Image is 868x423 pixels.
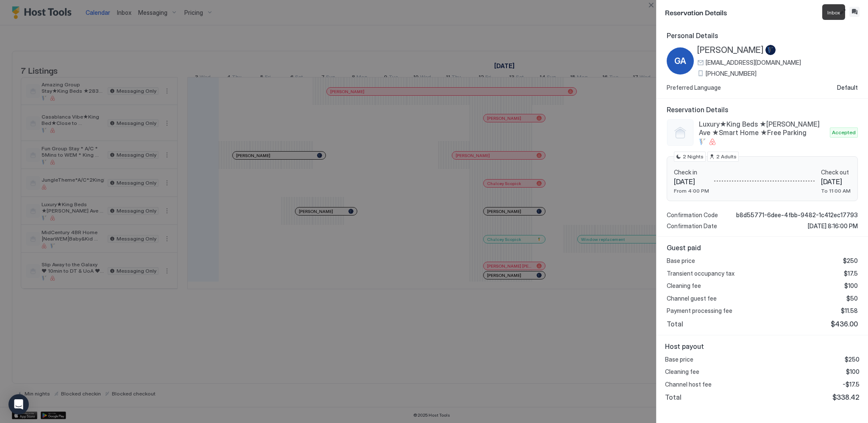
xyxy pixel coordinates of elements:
[716,153,737,160] span: 2 Adults
[843,381,860,388] span: -$17.5
[706,59,801,66] span: [EMAIL_ADDRESS][DOMAIN_NAME]
[844,270,858,277] span: $17.5
[665,368,699,376] span: Cleaning fee
[8,394,29,415] div: Open Intercom Messenger
[821,177,851,186] span: [DATE]
[849,7,860,17] button: Inbox
[667,270,734,277] span: Transient occupancy tax
[837,84,858,91] span: Default
[831,320,858,328] span: $436.00
[667,295,717,302] span: Channel guest fee
[843,257,858,265] span: $250
[667,257,695,265] span: Base price
[821,188,851,194] span: To 11:00 AM
[667,243,858,252] span: Guest paid
[845,356,860,363] span: $250
[832,393,860,401] span: $338.42
[821,169,851,176] span: Check out
[674,177,709,186] span: [DATE]
[667,307,732,315] span: Payment processing fee
[808,222,858,230] span: [DATE] 8:16:00 PM
[699,120,826,137] span: Luxury★King Beds ★[PERSON_NAME] Ave ★Smart Home ★Free Parking
[667,84,721,91] span: Preferred Language
[667,222,717,230] span: Confirmation Date
[665,7,836,17] span: Reservation Details
[665,356,693,363] span: Base price
[846,368,860,376] span: $100
[674,55,686,67] span: GA
[736,211,858,219] span: b8d55771-6dee-4fbb-9482-1c412ec17793
[665,381,712,388] span: Channel host fee
[665,393,682,401] span: Total
[683,153,704,160] span: 2 Nights
[844,282,858,290] span: $100
[667,320,683,328] span: Total
[832,129,856,136] span: Accepted
[674,169,709,176] span: Check in
[667,282,701,290] span: Cleaning fee
[667,105,858,114] span: Reservation Details
[674,188,709,194] span: From 4:00 PM
[706,70,757,77] span: [PHONE_NUMBER]
[667,31,858,40] span: Personal Details
[841,307,858,315] span: $11.58
[665,342,860,351] span: Host payout
[827,9,840,16] span: Inbox
[667,211,718,219] span: Confirmation Code
[697,45,764,55] span: [PERSON_NAME]
[846,295,858,302] span: $50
